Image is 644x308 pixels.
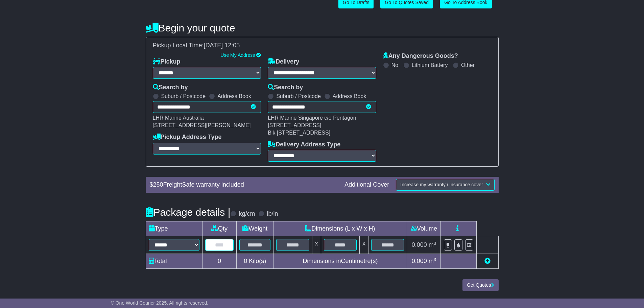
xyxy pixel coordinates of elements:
[268,115,356,121] span: LHR Marine Singapore c/o Pentagon
[396,179,494,191] button: Increase my warranty / insurance cover
[412,62,448,68] label: Lithium Battery
[153,58,181,66] label: Pickup
[391,62,398,68] label: No
[237,221,273,236] td: Weight
[268,141,340,148] label: Delivery Address Type
[267,210,278,218] label: lb/in
[462,279,499,291] button: Get Quotes
[153,134,222,141] label: Pickup Address Type
[312,236,321,254] td: x
[153,122,251,128] span: [STREET_ADDRESS][PERSON_NAME]
[146,221,202,236] td: Type
[268,84,303,91] label: Search by
[429,258,436,264] span: m
[407,221,441,236] td: Volume
[149,42,495,49] div: Pickup Local Time:
[268,58,299,66] label: Delivery
[161,93,206,99] label: Suburb / Postcode
[239,210,255,218] label: kg/cm
[273,254,407,269] td: Dimensions in Centimetre(s)
[434,241,436,246] sup: 3
[412,241,427,248] span: 0.000
[153,84,188,91] label: Search by
[412,258,427,264] span: 0.000
[429,241,436,248] span: m
[434,257,436,262] sup: 3
[146,22,499,33] h4: Begin your quote
[268,130,330,136] span: Blk [STREET_ADDRESS]
[273,221,407,236] td: Dimensions (L x W x H)
[484,258,491,264] a: Add new item
[146,181,341,189] div: $ FreightSafe warranty included
[268,122,321,128] span: [STREET_ADDRESS]
[341,181,392,189] div: Additional Cover
[146,254,202,269] td: Total
[360,236,368,254] td: x
[220,52,255,58] a: Use My Address
[146,207,231,218] h4: Package details |
[276,93,321,99] label: Suburb / Postcode
[217,93,251,99] label: Address Book
[461,62,475,68] label: Other
[111,300,209,306] span: © One World Courier 2025. All rights reserved.
[153,115,204,121] span: LHR Marine Australia
[333,93,366,99] label: Address Book
[202,221,237,236] td: Qty
[204,42,240,49] span: [DATE] 12:05
[202,254,237,269] td: 0
[244,258,247,264] span: 0
[383,52,458,60] label: Any Dangerous Goods?
[153,181,163,188] span: 250
[237,254,273,269] td: Kilo(s)
[400,182,483,187] span: Increase my warranty / insurance cover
